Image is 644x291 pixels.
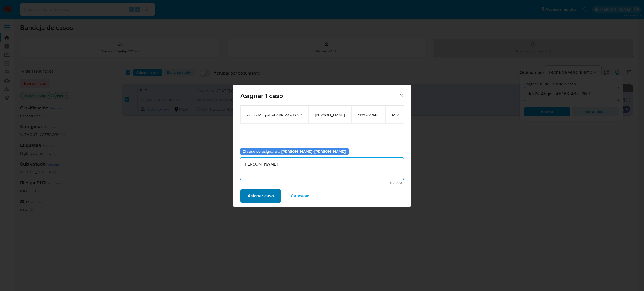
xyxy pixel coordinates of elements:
[392,113,400,118] span: MLA
[240,189,281,203] button: Asignar caso
[247,113,302,118] span: dqv2vtAhqmUAb4BKrA4aU2NP
[315,113,345,118] span: [PERSON_NAME]
[240,158,404,180] textarea: [PERSON_NAME]
[358,113,379,118] span: 1133764640
[399,93,404,98] button: Cerrar ventana
[291,190,309,202] span: Cancelar
[242,181,402,185] span: Máximo 500 caracteres
[248,190,274,202] span: Asignar caso
[240,92,399,99] span: Asignar 1 caso
[283,189,316,203] button: Cancelar
[233,85,411,207] div: assign-modal
[243,149,346,154] b: El caso se asignará a [PERSON_NAME] ([PERSON_NAME])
